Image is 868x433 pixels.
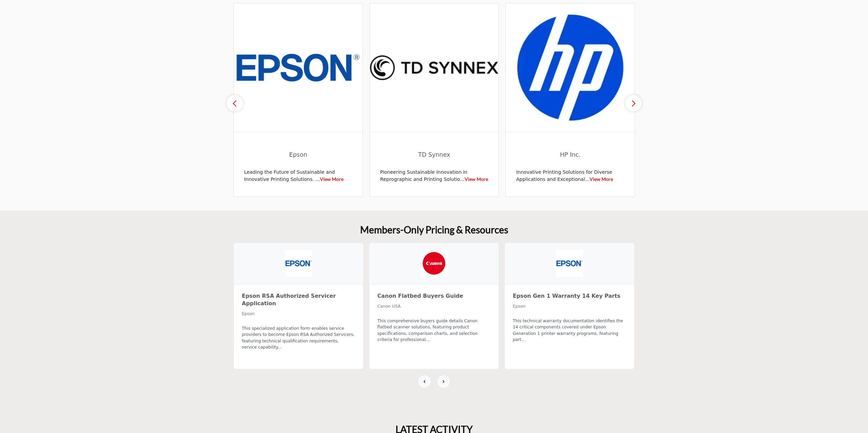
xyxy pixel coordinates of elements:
[590,176,613,182] a: View More
[242,311,255,316] span: Epson
[320,176,343,182] a: View More
[360,224,508,236] h2: Members-Only Pricing & Resources
[242,325,355,351] p: This specialized application form enables service providers to become Epson RSA Authorized Servic...
[244,169,352,183] p: Leading the Future of Sustainable and Innovative Printing Solutions. ...
[242,292,355,307] h3: Epson RSA Authorized Servicer Application
[380,169,488,183] p: Pioneering Sustainable Innovation in Reprographic and Printing Solutio...
[377,318,491,343] p: This comprehensive buyers guide details Canon flatbed scanner solutions, featuring product specif...
[242,292,355,310] a: Epson RSA Authorized Servicer Application
[380,146,488,164] a: TD Synnex
[377,292,491,300] h3: Canon Flatbed Buyers Guide
[513,318,626,343] p: This technical warranty documentation identifies the 14 critical components covered under Epson G...
[516,169,624,183] p: Innovative Printing Solutions for Diverse Applications and Exceptional...
[513,292,626,300] h3: Epson Gen 1 Warranty 14 Key Parts
[285,250,312,277] img: Epson
[377,304,401,309] span: Canon USA
[513,304,526,309] span: Epson
[556,250,583,277] img: Epson
[370,3,499,132] img: TD Synnex
[244,150,352,159] span: Epson
[516,150,624,159] span: HP Inc.
[513,292,626,303] a: Epson Gen 1 Warranty 14 Key Parts
[465,176,488,182] a: View More
[516,146,624,164] a: HP Inc.
[244,146,352,164] a: Epson
[420,250,448,277] img: Canon USA
[506,3,634,132] img: HP Inc.
[377,292,491,303] a: Canon Flatbed Buyers Guide
[234,3,363,132] img: Epson
[380,150,488,159] span: TD Synnex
